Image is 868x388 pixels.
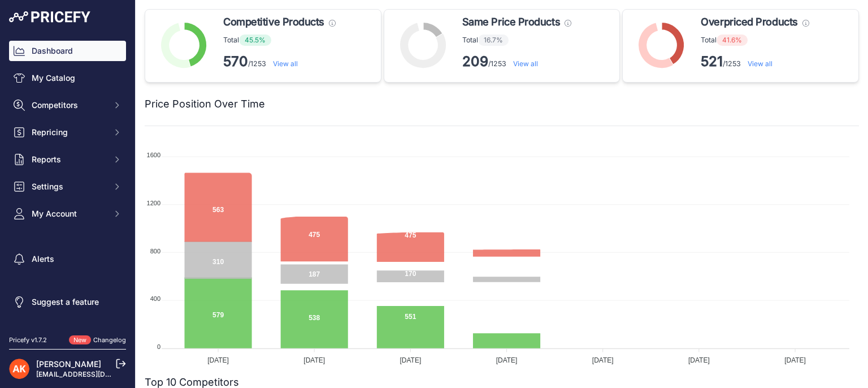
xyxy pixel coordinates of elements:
[9,41,126,322] nav: Sidebar
[239,35,271,46] span: 45.5%
[223,35,336,46] p: Total
[207,356,229,364] tspan: [DATE]
[9,11,90,23] img: Pricefy Logo
[478,35,509,46] span: 16.7%
[36,359,101,369] a: [PERSON_NAME]
[513,59,538,68] a: View all
[717,35,748,46] span: 41.6%
[9,249,126,269] a: Alerts
[9,122,126,143] button: Repricing
[36,370,154,378] a: [EMAIL_ADDRESS][DOMAIN_NAME]
[701,35,809,46] p: Total
[93,336,126,344] a: Changelog
[462,53,571,71] p: /1253
[688,356,710,364] tspan: [DATE]
[9,176,126,197] button: Settings
[9,68,126,88] a: My Catalog
[223,53,336,71] p: /1253
[784,356,806,364] tspan: [DATE]
[701,14,797,30] span: Overpriced Products
[9,292,126,312] a: Suggest a feature
[9,335,47,345] div: Pricefy v1.7.2
[9,204,126,224] button: My Account
[701,53,723,70] strong: 521
[157,343,160,350] tspan: 0
[69,335,91,345] span: New
[303,356,325,364] tspan: [DATE]
[147,200,160,206] tspan: 1200
[462,53,488,70] strong: 209
[150,295,160,302] tspan: 400
[592,356,614,364] tspan: [DATE]
[9,149,126,170] button: Reports
[223,53,248,70] strong: 570
[32,154,106,165] span: Reports
[145,96,265,112] h2: Price Position Over Time
[462,14,560,30] span: Same Price Products
[9,41,126,61] a: Dashboard
[32,100,106,111] span: Competitors
[9,95,126,115] button: Competitors
[147,152,160,158] tspan: 1600
[748,59,772,68] a: View all
[150,248,160,255] tspan: 800
[496,356,518,364] tspan: [DATE]
[701,53,809,71] p: /1253
[462,35,571,46] p: Total
[32,127,106,138] span: Repricing
[223,14,324,30] span: Competitive Products
[273,59,298,68] a: View all
[32,208,106,219] span: My Account
[400,356,421,364] tspan: [DATE]
[32,181,106,192] span: Settings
